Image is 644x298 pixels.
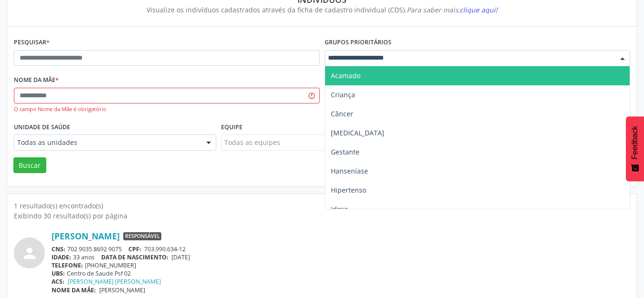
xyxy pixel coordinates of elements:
[52,269,65,277] span: UBS:
[407,5,497,14] i: Para saber mais,
[21,245,38,262] i: person
[123,232,161,241] span: Responsável
[52,253,71,261] span: IDADE:
[331,71,360,80] span: Acamado
[325,35,391,50] label: Grupos prioritários
[331,90,355,99] span: Criança
[631,126,639,159] span: Feedback
[14,120,70,134] label: Unidade de saúde
[144,245,186,253] span: 703.990.634-12
[626,116,644,181] button: Feedback - Mostrar pesquisa
[101,253,169,261] span: DATA DE NASCIMENTO:
[331,128,384,137] span: [MEDICAL_DATA]
[331,205,348,214] span: Idoso
[128,245,141,253] span: CPF:
[331,109,353,118] span: Câncer
[52,253,630,261] div: 33 anos
[52,269,630,277] div: Centro de Saude Psf 02
[52,231,120,241] a: [PERSON_NAME]
[21,5,623,15] div: Visualize os indivíduos cadastrados através da ficha de cadastro individual (CDS).
[331,185,366,195] span: Hipertenso
[14,73,59,88] label: Nome da mãe
[52,261,630,269] div: [PHONE_NUMBER]
[52,245,65,253] span: CNS:
[52,277,64,286] span: ACS:
[14,201,630,211] div: 1 resultado(s) encontrado(s)
[14,105,320,113] div: O campo Nome da Mãe é obrigatório
[221,120,243,134] label: Equipe
[14,211,630,221] div: Exibindo 30 resultado(s) por página
[14,35,50,50] label: Pesquisar
[17,138,197,147] span: Todas as unidades
[52,286,96,294] span: NOME DA MÃE:
[52,245,630,253] div: 702 9035 8692 9075
[13,157,46,174] button: Buscar
[460,5,497,14] span: clique aqui!
[52,261,83,269] span: TELEFONE:
[331,166,368,175] span: Hanseníase
[171,253,190,261] span: [DATE]
[331,147,359,156] span: Gestante
[99,286,145,294] span: [PERSON_NAME]
[68,277,161,286] a: [PERSON_NAME] [PERSON_NAME]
